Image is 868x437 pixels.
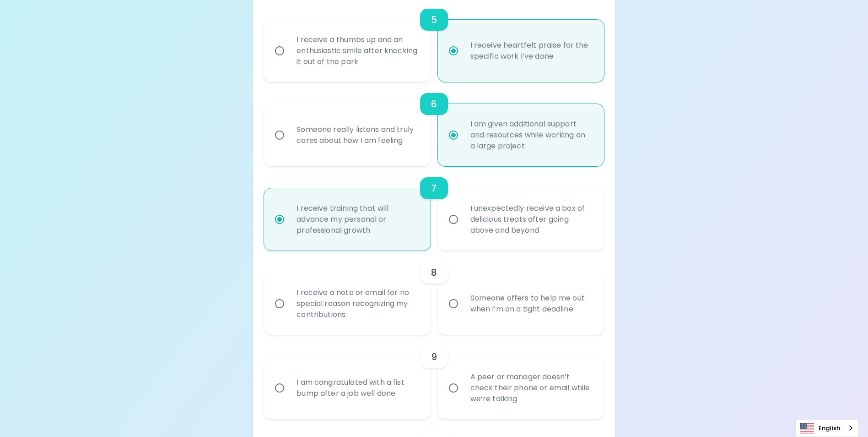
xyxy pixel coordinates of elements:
[796,420,858,437] a: English
[463,361,599,415] div: A peer or manager doesn’t check their phone or email while we’re talking
[431,12,437,27] h6: 5
[431,97,437,111] h6: 6
[463,282,599,326] div: Someone offers to help me out when I’m on a tight deadline
[289,276,425,331] div: I receive a note or email for no special reason recognizing my contributions
[289,113,425,157] div: Someone really listens and truly cares about how I am feeling
[431,181,437,196] h6: 7
[264,335,604,419] div: choice-group-check
[795,419,859,437] div: Language
[264,82,604,166] div: choice-group-check
[463,29,599,73] div: I receive heartfelt praise for the specific work I’ve done
[289,192,425,247] div: I receive training that will advance my personal or professional growth
[289,23,425,78] div: I receive a thumbs up and an enthusiastic smile after knocking it out of the park
[795,419,859,437] aside: Language selected: English
[289,366,425,410] div: I am congratulated with a fist bump after a job well done
[431,350,437,364] h6: 9
[463,192,599,247] div: I unexpectedly receive a box of delicious treats after going above and beyond
[463,108,599,163] div: I am given additional support and resources while working on a large project
[264,166,604,251] div: choice-group-check
[264,251,604,335] div: choice-group-check
[431,265,437,280] h6: 8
